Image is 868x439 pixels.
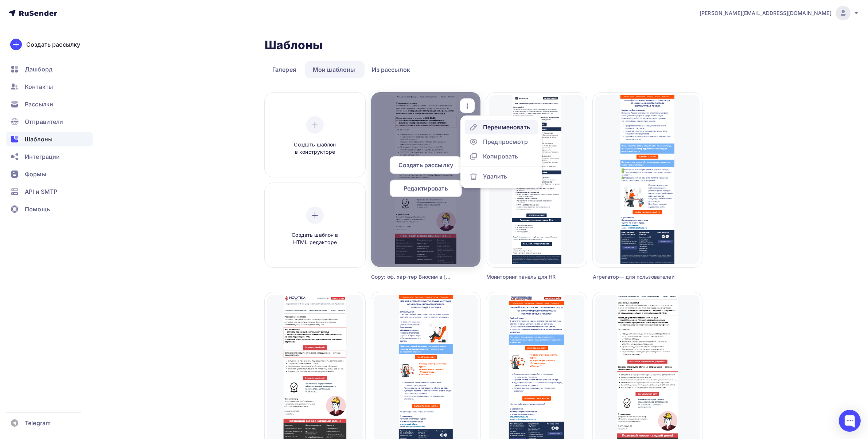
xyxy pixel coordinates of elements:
[593,273,675,281] div: Агрегатор— для пользователей
[6,97,93,111] a: Рассылки
[265,38,323,52] h2: Шаблоны
[305,61,363,78] a: Мои шаблоны
[25,187,57,196] span: API и SMTP
[365,61,418,78] a: Из рассылок
[280,141,350,156] span: Создать шаблон в конструкторе
[25,117,63,126] span: Отправители
[486,273,562,281] div: Мониторинг панель для HR
[404,184,448,193] span: Редактировать
[6,79,93,94] a: Контакты
[6,114,93,129] a: Отправители
[700,9,832,17] span: [PERSON_NAME][EMAIL_ADDRESS][DOMAIN_NAME]
[6,62,93,77] a: Дашборд
[25,82,53,91] span: Контакты
[483,172,507,181] div: Удалить
[483,137,528,146] div: Предпросмотр
[6,132,93,146] a: Шаблоны
[25,205,50,213] span: Помощь
[265,61,304,78] a: Галерея
[700,6,859,20] a: [PERSON_NAME][EMAIL_ADDRESS][DOMAIN_NAME]
[25,135,52,144] span: Шаблоны
[25,65,52,74] span: Дашборд
[6,167,93,181] a: Формы
[25,419,51,427] span: Telegram
[483,123,530,132] div: Переименовать
[26,40,80,49] div: Создать рассылку
[25,152,60,161] span: Интеграции
[398,161,453,169] span: Создать рассылку
[25,170,46,179] span: Формы
[371,273,453,281] div: Copy: оф. хар-тер Вносим в [GEOGRAPHIC_DATA]
[483,152,518,161] div: Копировать
[25,100,53,109] span: Рассылки
[280,231,350,246] span: Создать шаблон в HTML редакторе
